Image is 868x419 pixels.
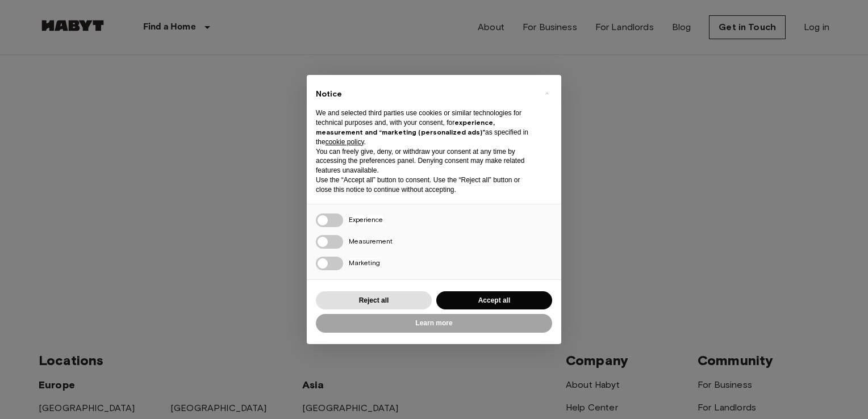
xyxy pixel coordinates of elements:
a: cookie policy [325,138,364,146]
h2: Notice [316,89,534,100]
p: Use the “Accept all” button to consent. Use the “Reject all” button or close this notice to conti... [316,175,534,195]
button: Reject all [316,291,432,310]
p: We and selected third parties use cookies or similar technologies for technical purposes and, wit... [316,108,534,146]
span: Marketing [349,258,380,267]
span: Measurement [349,237,393,245]
p: You can freely give, deny, or withdraw your consent at any time by accessing the preferences pane... [316,147,534,175]
span: × [545,86,549,100]
button: Learn more [316,314,552,333]
button: Accept all [436,291,552,310]
button: Close this notice [537,84,556,102]
span: Experience [349,215,383,224]
strong: experience, measurement and “marketing (personalized ads)” [316,118,495,136]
